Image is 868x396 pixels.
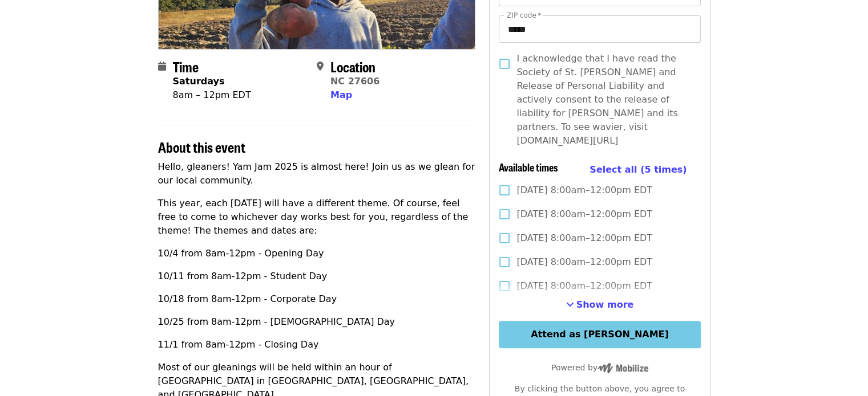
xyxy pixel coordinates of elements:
[158,315,476,329] p: 10/25 from 8am-12pm - [DEMOGRAPHIC_DATA] Day
[158,270,476,283] p: 10/11 from 8am-12pm - Student Day
[330,89,352,100] span: Map
[576,299,634,310] span: Show more
[516,255,652,269] span: [DATE] 8:00am–12:00pm EDT
[158,61,166,72] i: calendar icon
[317,61,324,72] i: map-marker-alt icon
[590,161,687,178] button: Select all (5 times)
[330,76,380,87] a: NC 27606
[566,298,634,312] button: See more timeslots
[158,247,476,260] p: 10/4 from 8am-12pm - Opening Day
[158,137,245,157] span: About this event
[158,197,476,238] p: This year, each [DATE] will have a different theme. Of course, feel free to come to whichever day...
[516,183,652,197] span: [DATE] 8:00am–12:00pm EDT
[173,56,199,76] span: Time
[158,338,476,352] p: 11/1 from 8am-12pm - Closing Day
[499,160,558,174] span: Available times
[551,363,648,372] span: Powered by
[330,88,352,102] button: Map
[516,279,652,293] span: [DATE] 8:00am–12:00pm EDT
[516,52,691,148] span: I acknowledge that I have read the Society of St. [PERSON_NAME] and Release of Personal Liability...
[499,321,700,348] button: Attend as [PERSON_NAME]
[158,160,476,187] p: Hello, gleaners! Yam Jam 2025 is almost here! Join us as we glean for our local community.
[590,164,687,175] span: Select all (5 times)
[507,12,541,19] label: ZIP code
[499,15,700,43] input: ZIP code
[173,88,251,102] div: 8am – 12pm EDT
[330,56,376,76] span: Location
[597,363,648,373] img: Powered by Mobilize
[173,76,225,87] strong: Saturdays
[516,207,652,221] span: [DATE] 8:00am–12:00pm EDT
[516,231,652,245] span: [DATE] 8:00am–12:00pm EDT
[158,292,476,306] p: 10/18 from 8am-12pm - Corporate Day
